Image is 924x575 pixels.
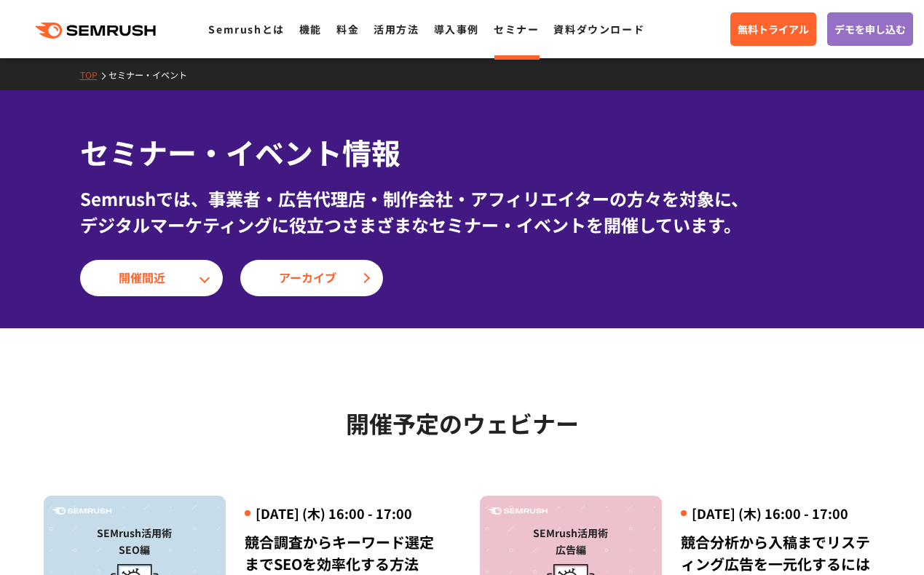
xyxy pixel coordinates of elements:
div: Semrushでは、事業者・広告代理店・制作会社・アフィリエイターの方々を対象に、 デジタルマーケティングに役立つさまざまなセミナー・イベントを開催しています。 [80,186,845,238]
a: Semrushとは [208,22,284,36]
div: 競合分析から入稿までリスティング広告を一元化するには [681,531,881,575]
span: 開催間近 [119,269,184,287]
img: Semrush [489,507,548,515]
a: 活用方法 [374,22,419,36]
a: セミナー・イベント [108,68,198,81]
div: SEMrush活用術 広告編 [487,525,655,558]
a: 無料トライアル [730,12,816,46]
a: アーカイブ [240,260,383,296]
a: 料金 [336,22,359,36]
span: 無料トライアル [738,21,809,37]
a: 開催間近 [80,260,223,296]
h2: 開催予定のウェビナー [44,405,881,441]
a: デモを申し込む [827,12,913,46]
div: 競合調査からキーワード選定までSEOを効率化する方法 [245,531,445,575]
a: セミナー [494,22,539,36]
div: [DATE] (木) 16:00 - 17:00 [245,504,445,523]
div: [DATE] (木) 16:00 - 17:00 [681,504,881,523]
span: デモを申し込む [834,21,906,37]
a: 導入事例 [434,22,479,36]
a: 資料ダウンロード [553,22,644,36]
div: SEMrush活用術 SEO編 [51,525,218,558]
img: Semrush [52,507,111,515]
span: アーカイブ [279,269,344,287]
a: TOP [80,68,108,81]
h1: セミナー・イベント情報 [80,131,845,174]
a: 機能 [299,22,322,36]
